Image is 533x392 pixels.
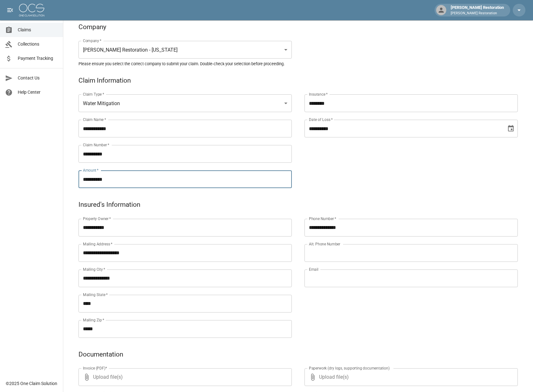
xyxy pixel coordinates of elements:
[18,41,58,47] span: Collections
[309,267,318,272] label: Email
[83,365,107,371] label: Invoice (PDF)*
[83,117,106,122] label: Claim Name
[309,365,390,371] label: Paperwork (dry logs, supporting documentation)
[18,55,58,62] span: Payment Tracking
[19,4,44,16] img: ocs-logo-white-transparent.png
[451,11,504,16] p: [PERSON_NAME] Restoration
[6,380,57,387] div: © 2025 One Claim Solution
[93,368,275,386] span: Upload file(s)
[18,89,58,96] span: Help Center
[83,241,112,247] label: Mailing Address
[78,41,292,59] div: [PERSON_NAME] Restoration - [US_STATE]
[83,317,104,323] label: Mailing Zip
[309,92,328,97] label: Insurance
[309,241,340,247] label: Alt. Phone Number
[448,4,506,16] div: [PERSON_NAME] Restoration
[83,267,105,272] label: Mailing City
[309,117,333,122] label: Date of Loss
[18,75,58,81] span: Contact Us
[83,216,111,221] label: Property Owner
[83,92,104,97] label: Claim Type
[4,4,16,16] button: open drawer
[83,38,102,43] label: Company
[78,61,518,66] h5: Please ensure you select the correct company to submit your claim. Double-check your selection be...
[83,292,108,297] label: Mailing State
[309,216,336,221] label: Phone Number
[505,122,517,135] button: Choose date, selected date is Aug 25, 2025
[18,27,58,33] span: Claims
[83,168,99,173] label: Amount
[319,368,501,386] span: Upload file(s)
[83,142,109,148] label: Claim Number
[78,94,292,112] div: Water Mitigation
